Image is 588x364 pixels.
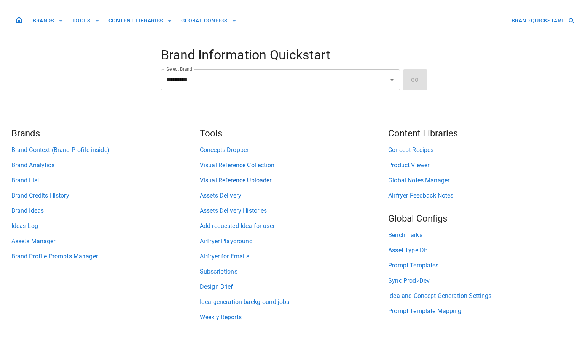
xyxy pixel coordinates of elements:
a: Weekly Reports [200,313,388,322]
a: Asset Type DB [388,246,577,255]
a: Brand Context (Brand Profile inside) [11,146,200,155]
a: Global Notes Manager [388,176,577,185]
a: Prompt Template Mapping [388,307,577,316]
h5: Content Libraries [388,127,577,139]
h4: Brand Information Quickstart [161,47,427,63]
a: Visual Reference Uploader [200,176,388,185]
a: Product Viewer [388,161,577,170]
a: Idea generation background jobs [200,298,388,307]
h5: Brands [11,127,200,139]
a: Airfryer Playground [200,237,388,246]
a: Concepts Dropper [200,146,388,155]
button: BRAND QUICKSTART [508,14,577,28]
a: Visual Reference Collection [200,161,388,170]
a: Assets Delivery [200,191,388,200]
a: Assets Manager [11,237,200,246]
a: Airfryer Feedback Notes [388,191,577,200]
a: Idea and Concept Generation Settings [388,291,577,301]
a: Brand Profile Prompts Manager [11,252,200,261]
a: Add requested Idea for user [200,222,388,231]
button: TOOLS [69,14,102,28]
a: Brand Ideas [11,206,200,215]
label: Select Brand [166,66,192,72]
a: Benchmarks [388,231,577,240]
a: Concept Recipes [388,146,577,155]
a: Airfryer for Emails [200,252,388,261]
a: Brand Analytics [11,161,200,170]
a: Assets Delivery Histories [200,206,388,215]
h5: Tools [200,127,388,139]
a: Brand List [11,176,200,185]
button: Open [387,74,397,85]
a: Brand Credits History [11,191,200,200]
a: Design Brief [200,282,388,291]
a: Ideas Log [11,222,200,231]
button: BRANDS [30,14,66,28]
button: CONTENT LIBRARIES [105,14,175,28]
a: Sync Prod>Dev [388,276,577,285]
button: GLOBAL CONFIGS [178,14,240,28]
a: Prompt Templates [388,261,577,270]
a: Subscriptions [200,267,388,276]
h5: Global Configs [388,212,577,225]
